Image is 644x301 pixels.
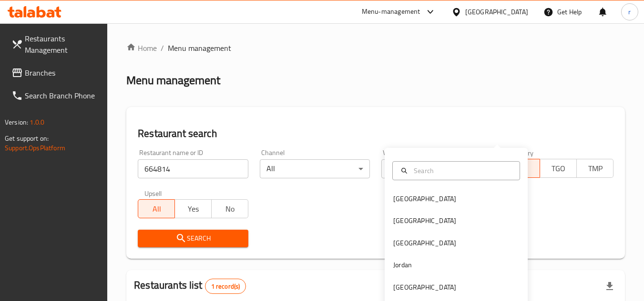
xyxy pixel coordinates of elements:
[25,67,100,78] span: Branches
[211,199,248,218] button: No
[25,33,100,56] span: Restaurants Management
[4,84,108,107] a: Search Branch Phone
[381,159,491,178] div: All
[30,116,44,128] span: 1.0.0
[138,159,248,178] input: Search for restaurant name or ID..
[5,116,28,128] span: Version:
[161,42,164,54] li: /
[581,162,610,175] span: TMP
[260,159,370,178] div: All
[142,202,171,216] span: All
[168,42,231,54] span: Menu management
[544,162,573,175] span: TGO
[628,7,631,17] span: r
[393,238,456,248] div: [GEOGRAPHIC_DATA]
[393,215,456,226] div: [GEOGRAPHIC_DATA]
[138,126,613,141] h2: Restaurant search
[205,279,246,294] div: Total records count
[410,165,514,176] input: Search
[576,159,613,178] button: TMP
[138,230,248,247] button: Search
[4,61,108,84] a: Branches
[598,275,621,298] div: Export file
[465,7,528,17] div: [GEOGRAPHIC_DATA]
[5,132,49,145] span: Get support on:
[134,278,246,294] h2: Restaurants list
[393,282,456,292] div: [GEOGRAPHIC_DATA]
[138,199,175,218] button: All
[393,194,456,204] div: [GEOGRAPHIC_DATA]
[215,202,245,216] span: No
[174,199,212,218] button: Yes
[144,190,162,196] label: Upsell
[126,73,220,88] h2: Menu management
[510,149,534,156] label: Delivery
[393,260,412,270] div: Jordan
[126,42,157,54] a: Home
[4,27,108,61] a: Restaurants Management
[25,90,100,101] span: Search Branch Phone
[179,202,208,216] span: Yes
[205,282,246,291] span: 1 record(s)
[5,142,65,154] a: Support.OpsPlatform
[540,159,577,178] button: TGO
[362,6,420,18] div: Menu-management
[126,42,625,54] nav: breadcrumb
[145,233,240,244] span: Search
